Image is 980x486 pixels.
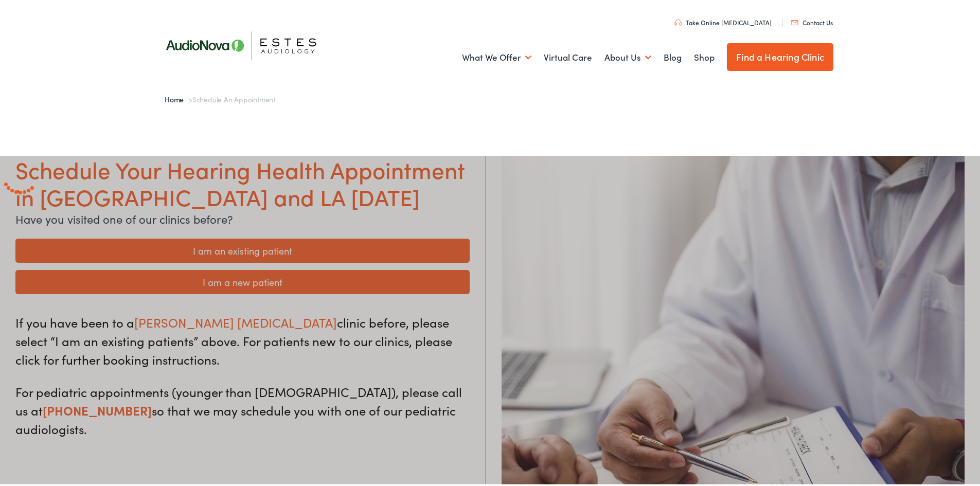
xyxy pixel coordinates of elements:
[791,16,833,25] a: Contact Us
[165,92,189,102] a: Home
[727,41,833,69] a: Find a Hearing Clinic
[604,37,651,75] a: About Us
[192,92,275,102] span: Schedule an Appointment
[791,18,798,23] img: utility icon
[462,37,531,75] a: What We Offer
[165,92,275,102] span: »
[544,37,592,75] a: Virtual Care
[694,37,715,75] a: Shop
[664,37,682,75] a: Blog
[674,17,682,24] img: utility icon
[674,16,772,25] a: Take Online [MEDICAL_DATA]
